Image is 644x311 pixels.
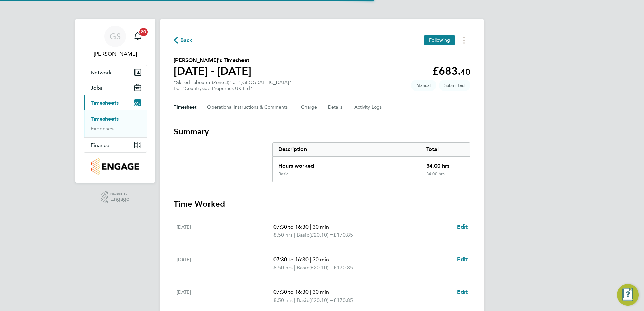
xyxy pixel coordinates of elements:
[457,223,468,230] span: Edit
[432,65,470,77] app-decimal: £683.
[297,231,309,239] span: Basic
[297,296,309,304] span: Basic
[273,232,293,238] span: 8.50 hrs
[429,37,450,43] span: Following
[176,255,273,272] div: [DATE]
[313,223,329,230] span: 30 min
[91,158,139,175] img: countryside-properties-logo-retina.png
[309,264,333,271] span: (£20.10) =
[310,256,311,263] span: |
[273,289,309,295] span: 07:30 to 16:30
[272,142,470,182] div: Summary
[461,67,470,77] span: 40
[278,171,288,177] div: Basic
[84,65,147,80] button: Network
[131,26,144,47] a: 20
[424,35,455,45] button: Following
[91,116,119,122] a: Timesheets
[294,297,295,303] span: |
[91,100,119,106] span: Timesheets
[273,297,293,303] span: 8.50 hrs
[313,256,329,263] span: 30 min
[439,80,470,91] span: This timesheet is Submitted.
[273,256,309,263] span: 07:30 to 16:30
[273,223,309,230] span: 07:30 to 16:30
[457,288,468,296] a: Edit
[84,138,147,152] button: Finance
[84,80,147,95] button: Jobs
[301,99,317,115] button: Charge
[174,56,251,64] h2: [PERSON_NAME]'s Timesheet
[328,99,344,115] button: Details
[110,32,121,41] span: GS
[174,199,470,209] h3: Time Worked
[309,297,333,303] span: (£20.10) =
[84,158,147,175] a: Go to home page
[84,26,147,58] a: GS[PERSON_NAME]
[310,223,311,230] span: |
[411,80,436,91] span: This timesheet was manually created.
[174,80,291,91] div: "Skilled Labourer (Zone 3)" at "[GEOGRAPHIC_DATA]"
[176,223,273,239] div: [DATE]
[110,196,129,202] span: Engage
[75,19,155,183] nav: Main navigation
[180,36,193,44] span: Back
[174,64,251,78] h1: [DATE] - [DATE]
[333,232,353,238] span: £170.85
[421,171,470,182] div: 34.00 hrs
[294,264,295,271] span: |
[101,191,130,204] a: Powered byEngage
[310,289,311,295] span: |
[457,255,468,264] a: Edit
[457,289,468,295] span: Edit
[273,143,421,156] div: Description
[333,297,353,303] span: £170.85
[273,264,293,271] span: 8.50 hrs
[139,28,148,36] span: 20
[207,99,290,115] button: Operational Instructions & Comments
[174,85,291,91] div: For "Countryside Properties UK Ltd"
[313,289,329,295] span: 30 min
[354,99,383,115] button: Activity Logs
[309,232,333,238] span: (£20.10) =
[273,157,421,171] div: Hours worked
[617,284,639,306] button: Engage Resource Center
[91,125,114,132] a: Expenses
[91,84,102,91] span: Jobs
[84,110,147,137] div: Timesheets
[91,142,109,148] span: Finance
[297,264,309,272] span: Basic
[421,157,470,171] div: 34.00 hrs
[333,264,353,271] span: £170.85
[174,126,470,137] h3: Summary
[174,99,196,115] button: Timesheet
[421,143,470,156] div: Total
[457,256,468,263] span: Edit
[294,232,295,238] span: |
[176,288,273,304] div: [DATE]
[84,50,147,58] span: Gurraj Singh
[457,223,468,231] a: Edit
[91,69,112,76] span: Network
[458,35,470,45] button: Timesheets Menu
[110,191,129,197] span: Powered by
[174,36,193,44] button: Back
[84,95,147,110] button: Timesheets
